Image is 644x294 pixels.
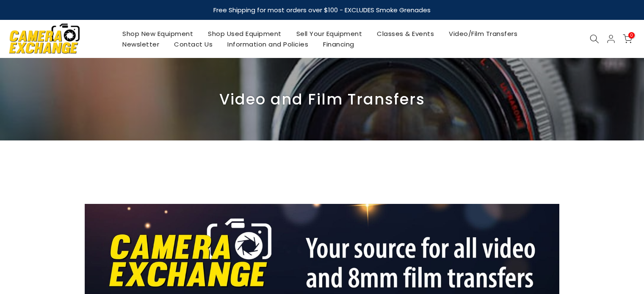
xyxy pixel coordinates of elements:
a: 0 [623,34,632,44]
a: Video/Film Transfers [442,28,525,39]
h3: Video and Film Transfers [6,88,638,111]
a: Information and Policies [220,39,316,49]
a: Financing [316,39,362,49]
a: Shop Used Equipment [201,28,289,39]
a: Contact Us [167,39,220,49]
a: Classes & Events [370,28,442,39]
a: Shop New Equipment [115,28,201,39]
a: Sell Your Equipment [289,28,370,39]
span: 0 [628,32,635,38]
strong: Free Shipping for most orders over $100 - EXCLUDES Smoke Grenades [213,5,431,14]
a: Newsletter [115,39,167,49]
